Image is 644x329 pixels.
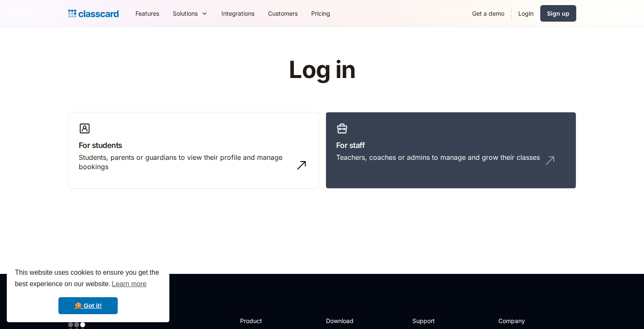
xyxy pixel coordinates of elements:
[111,278,148,290] a: learn more about cookies
[498,316,555,325] h2: Company
[240,316,285,325] h2: Product
[465,4,511,23] a: Get a demo
[68,8,119,20] a: home
[58,297,118,314] a: dismiss cookie message
[326,112,576,189] a: For staffTeachers, coaches or admins to manage and grow their classes
[166,4,215,23] div: Solutions
[326,316,361,325] h2: Download
[412,316,447,325] h2: Support
[15,268,161,290] span: This website uses cookies to ensure you get the best experience on our website.
[79,139,308,151] h3: For students
[79,153,291,172] div: Students, parents or guardians to view their profile and manage bookings
[540,5,576,22] a: Sign up
[547,9,569,18] div: Sign up
[304,4,337,23] a: Pricing
[129,4,166,23] a: Features
[188,57,456,83] h1: Log in
[336,139,566,151] h3: For staff
[336,153,540,162] div: Teachers, coaches or admins to manage and grow their classes
[7,259,169,322] div: cookieconsent
[68,112,319,189] a: For studentsStudents, parents or guardians to view their profile and manage bookings
[261,4,304,23] a: Customers
[511,4,540,23] a: Login
[215,4,261,23] a: Integrations
[173,9,198,18] div: Solutions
